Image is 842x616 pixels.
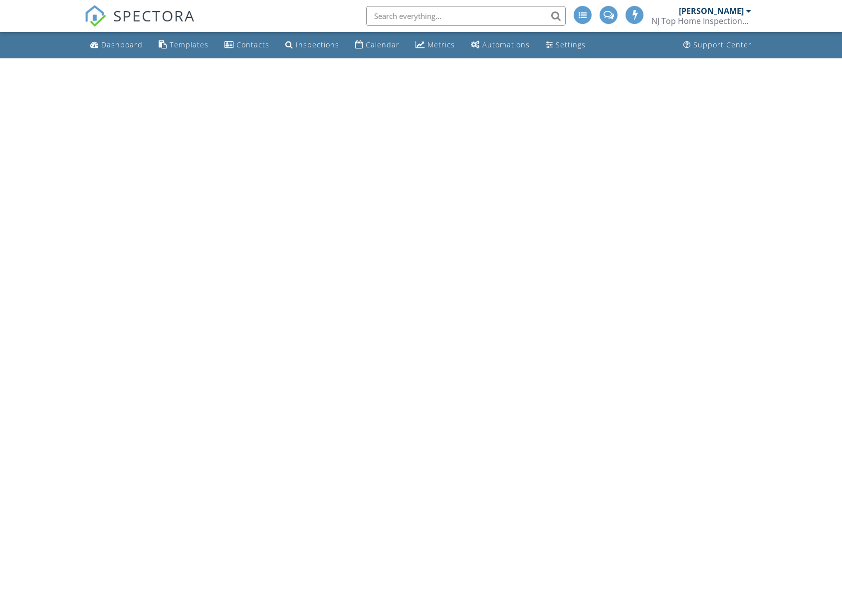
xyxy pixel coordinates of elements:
[556,40,586,49] div: Settings
[281,36,343,54] a: Inspections
[366,40,400,49] div: Calendar
[86,36,147,54] a: Dashboard
[84,13,195,34] a: SPECTORA
[236,40,269,49] div: Contacts
[155,36,212,54] a: Templates
[467,36,534,54] a: Automations (Advanced)
[693,40,752,49] div: Support Center
[679,6,744,16] div: [PERSON_NAME]
[482,40,530,49] div: Automations
[170,40,209,49] div: Templates
[542,36,590,54] a: Settings
[113,5,195,26] span: SPECTORA
[296,40,339,49] div: Inspections
[101,40,143,49] div: Dashboard
[84,5,106,27] img: The Best Home Inspection Software - Spectora
[679,36,756,54] a: Support Center
[220,36,273,54] a: Contacts
[351,36,404,54] a: Calendar
[366,6,566,26] input: Search everything...
[412,36,459,54] a: Metrics
[651,16,751,26] div: NJ Top Home Inspections LLC
[427,40,455,49] div: Metrics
